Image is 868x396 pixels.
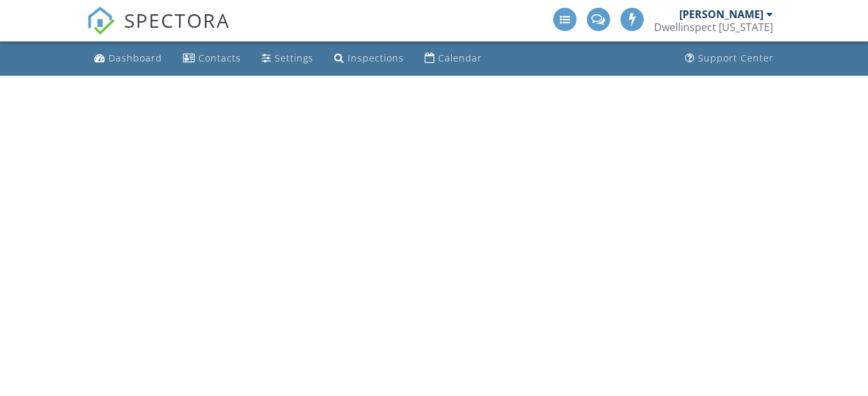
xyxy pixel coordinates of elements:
div: Inspections [348,52,404,64]
a: Support Center [680,47,779,71]
img: The Best Home Inspection Software - Spectora [87,6,115,35]
span: SPECTORA [124,6,230,34]
a: Dashboard [89,47,167,71]
div: Contacts [198,52,241,64]
a: Calendar [419,47,487,71]
a: SPECTORA [87,17,230,45]
div: [PERSON_NAME] [679,8,763,21]
div: Settings [275,52,313,64]
div: Calendar [438,52,482,64]
div: Dwellinspect Arizona [654,21,773,34]
a: Inspections [329,47,409,71]
a: Settings [257,47,319,71]
div: Dashboard [109,52,162,64]
a: Contacts [178,47,246,71]
div: Support Center [698,52,774,64]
